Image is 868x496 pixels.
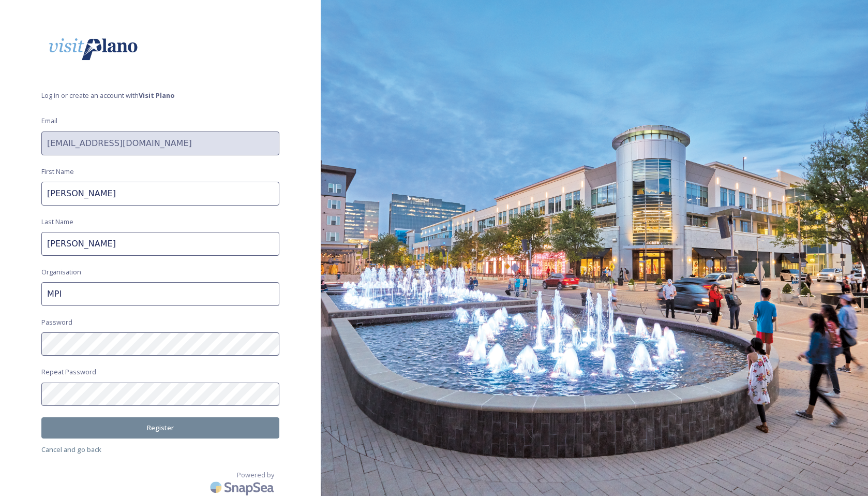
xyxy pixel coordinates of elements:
[41,182,279,206] input: John
[41,267,81,277] span: Organisation
[41,445,101,454] span: Cancel and go back
[41,282,279,306] input: Acme Inc
[41,417,279,439] button: Register
[41,317,72,327] span: Password
[41,167,74,177] span: First Name
[41,232,279,256] input: Doe
[41,23,145,75] img: visit-plano-social-optimized.jpg
[41,217,73,227] span: Last Name
[41,367,96,377] span: Repeat Password
[41,91,279,100] span: Log in or create an account with
[41,132,279,155] input: john.doe@snapsea.io
[237,470,274,480] span: Powered by
[41,116,57,126] span: Email
[139,91,175,100] strong: Visit Plano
